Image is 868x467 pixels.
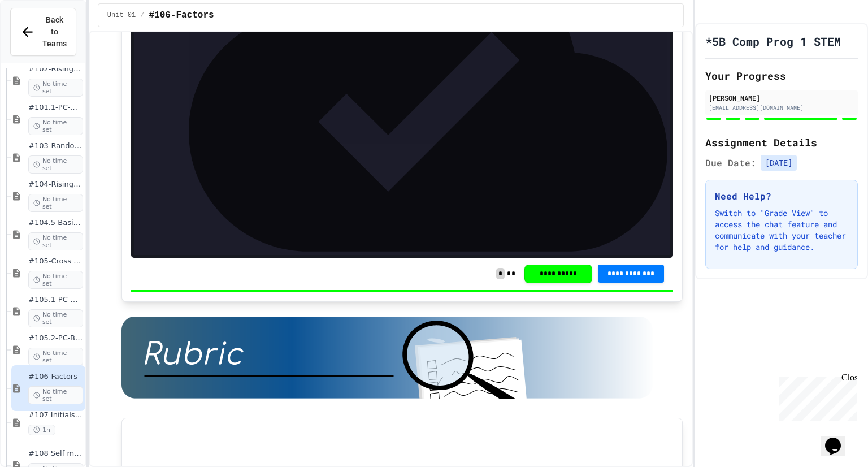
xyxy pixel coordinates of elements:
[28,348,83,366] span: No time set
[709,93,854,103] div: [PERSON_NAME]
[28,386,83,404] span: No time set
[28,295,83,305] span: #105.1-PC-Diagonal line
[705,156,756,170] span: Due Date:
[821,422,857,456] iframe: chat widget
[5,5,78,72] div: Chat with us now!Close
[705,68,858,84] h2: Your Progress
[28,194,83,212] span: No time set
[28,257,83,266] span: #105-Cross Box
[28,117,83,135] span: No time set
[10,8,76,56] button: Back to Teams
[28,155,83,174] span: No time set
[28,271,83,289] span: No time set
[28,141,83,151] span: #103-Random Box
[28,232,83,250] span: No time set
[28,309,83,327] span: No time set
[709,103,854,112] div: [EMAIL_ADDRESS][DOMAIN_NAME]
[28,64,83,74] span: #102-Rising Sun
[107,11,136,20] span: Unit 01
[28,218,83,228] span: #104.5-Basic Graphics Review
[705,135,858,150] h2: Assignment Details
[715,189,848,203] h3: Need Help?
[28,410,83,420] span: #107 Initials using shapes(11pts)
[42,14,67,50] span: Back to Teams
[715,207,848,253] p: Switch to "Grade View" to access the chat feature and communicate with your teacher for help and ...
[28,449,83,459] span: #108 Self made review (15pts)
[28,334,83,343] span: #105.2-PC-Box on Box
[774,373,857,421] iframe: chat widget
[705,33,841,49] h1: *5B Comp Prog 1 STEM
[28,79,83,97] span: No time set
[140,11,144,20] span: /
[149,8,214,22] span: #106-Factors
[761,155,797,171] span: [DATE]
[28,180,83,189] span: #104-Rising Sun Plus
[28,425,55,435] span: 1h
[28,103,83,113] span: #101.1-PC-Where am I?
[28,372,83,382] span: #106-Factors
